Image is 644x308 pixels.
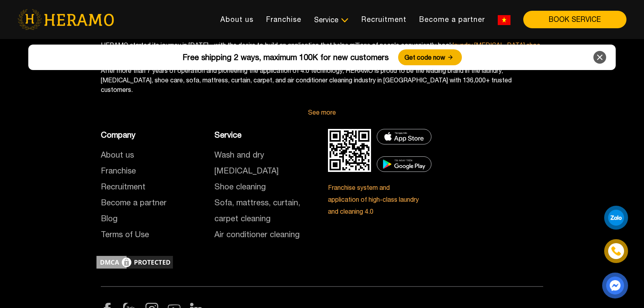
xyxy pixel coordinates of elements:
a: About us [101,150,134,160]
font: Become a partner [419,15,485,23]
font: Wash and dry [214,150,264,159]
font: Air conditioner cleaning [214,230,300,239]
font: Shoe cleaning [214,182,266,191]
a: Recruitment [355,11,413,28]
a: Air conditioner cleaning [214,230,300,239]
a: About us [214,11,260,28]
font: About us [220,15,253,23]
font: Service [214,130,241,139]
img: DMCA.com Protection Status [377,156,432,172]
a: Franchise [260,11,308,28]
font: Recruitment [361,15,406,23]
font: Become a partner [101,198,167,207]
font: Recruitment [101,182,145,191]
a: Terms of Use [101,230,149,239]
img: vn-flag.png [498,15,510,25]
img: DMCA.com Protection Status [95,254,175,270]
a: See more [308,109,336,116]
img: phone-icon [610,245,622,257]
font: Franchise [266,15,301,23]
a: [MEDICAL_DATA] [214,166,279,175]
a: Become a partner [101,198,167,207]
font: [MEDICAL_DATA] [214,166,279,175]
a: Shoe cleaning [214,182,266,191]
img: DMCA.com Protection Status [328,129,371,172]
a: Blog [101,214,118,223]
a: Become a partner [413,11,491,28]
img: DMCA.com Protection Status [377,129,432,144]
font: BOOK SERVICE [549,15,601,23]
font: After more than 7 years of operation and pioneering the application of 4.0 technology, HERAMO is ... [101,67,512,93]
a: BOOK SERVICE [517,16,626,23]
img: subToggleIcon [340,16,349,24]
font: Get code now [404,54,445,61]
a: Sofa, mattress, curtain, carpet cleaning [214,198,300,223]
a: Recruitment [101,182,145,191]
a: phone-icon [605,240,627,262]
a: Franchise system and application of high-class laundry and cleaning 4.0 [328,183,419,215]
button: BOOK SERVICE [523,11,626,28]
font: Company [101,130,135,139]
font: About us [101,150,134,159]
font: Terms of Use [101,230,149,239]
a: Wash and dry [214,150,264,160]
a: DMCA.com Protection Status [95,258,175,265]
font: Franchise system and application of high-class laundry and cleaning 4.0 [328,184,419,215]
font: Franchise [101,166,136,175]
font: Free shipping 2 ways, maximum 100K for new customers [183,53,389,62]
font: Service [314,16,338,24]
img: heramo-logo.png [18,9,114,30]
a: Franchise [101,166,136,175]
button: Get code now [398,49,462,65]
